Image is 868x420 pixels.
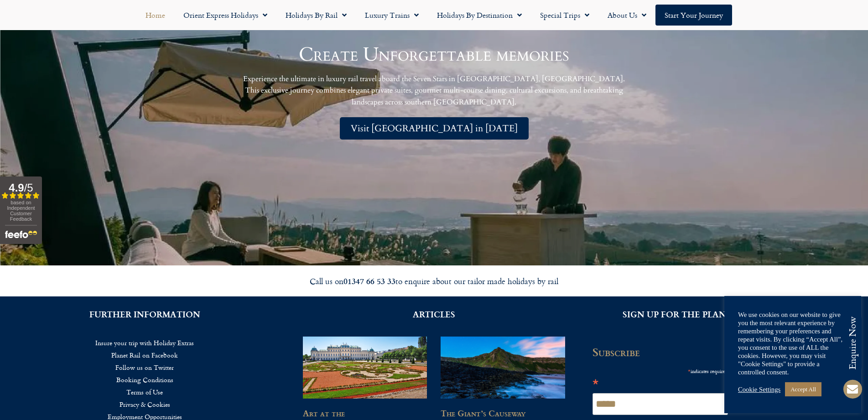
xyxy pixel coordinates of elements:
a: Follow us on Twitter [14,361,275,373]
a: Orient Express Holidays [174,5,276,26]
a: Privacy & Cookies [14,398,275,410]
a: Visit [GEOGRAPHIC_DATA] in [DATE] [340,117,529,140]
div: indicates required [593,365,728,376]
a: Terms of Use [14,386,275,398]
a: Luxury Trains [356,5,428,26]
a: Insure your trip with Holiday Extras [14,337,275,349]
a: Accept All [785,382,821,396]
a: Holidays by Destination [428,5,531,26]
a: The Giant’s Causeway [441,407,525,419]
a: Special Trips [531,5,598,26]
h2: Create Unforgettable memories [299,45,569,64]
strong: 01347 66 53 33 [343,275,395,287]
a: Booking Conditions [14,373,275,386]
div: Call us on to enquire about our tailor made holidays by rail [179,276,690,286]
p: Experience the ultimate in luxury rail travel aboard the Seven Stars in [GEOGRAPHIC_DATA], [GEOGR... [238,73,630,109]
a: Home [136,5,174,26]
a: Planet Rail on Facebook [14,349,275,361]
h2: Subscribe [593,346,734,358]
a: Holidays by Rail [276,5,356,26]
h2: ARTICLES [303,310,565,318]
a: Start your Journey [655,5,732,26]
h2: FURTHER INFORMATION [14,310,275,318]
div: We use cookies on our website to give you the most relevant experience by remembering your prefer... [738,311,847,376]
nav: Menu [5,5,863,26]
h2: SIGN UP FOR THE PLANET RAIL NEWSLETTER [593,310,854,318]
span: Visit [GEOGRAPHIC_DATA] in [DATE] [351,123,518,134]
a: About Us [598,5,655,26]
a: Cookie Settings [738,385,780,394]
